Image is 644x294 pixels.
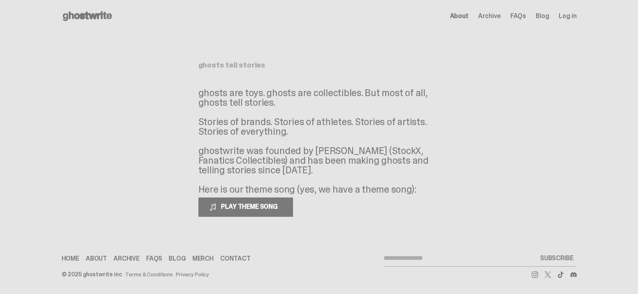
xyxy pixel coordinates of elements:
h1: ghosts tell stories [198,62,440,69]
a: About [86,255,107,262]
a: Home [62,255,79,262]
a: Contact [220,255,251,262]
button: SUBSCRIBE [537,250,577,266]
a: FAQs [510,13,526,19]
a: Archive [478,13,501,19]
a: About [450,13,469,19]
span: PLAY THEME SONG [218,202,283,211]
button: PLAY THEME SONG [198,197,293,217]
a: Merch [192,255,214,262]
a: Log in [559,13,576,19]
a: Blog [536,13,549,19]
a: FAQs [146,255,162,262]
a: Privacy Policy [176,271,209,277]
p: ghosts are toys. ghosts are collectibles. But most of all, ghosts tell stories. Stories of brands... [198,88,440,194]
a: Archive [114,255,140,262]
div: © 2025 ghostwrite inc [62,271,122,277]
a: Terms & Conditions [125,271,173,277]
a: Blog [169,255,186,262]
